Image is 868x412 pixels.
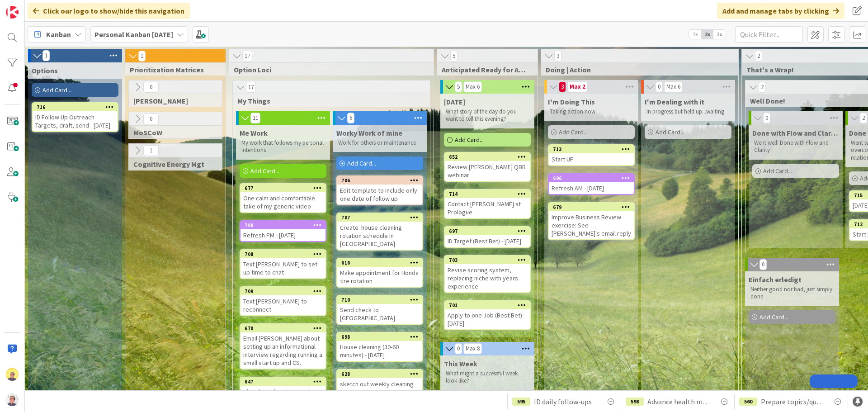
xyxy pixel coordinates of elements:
[33,111,118,131] div: ID Follow Up Outreach Targets, draft, send - [DATE]
[449,257,530,263] div: 703
[754,139,837,154] p: Went well: Done with Flow and Clarity
[32,66,58,75] span: Options
[445,309,530,329] div: Apply to one Job (Best Bet) - [DATE]
[450,51,458,62] span: 5
[860,113,867,123] span: 2
[241,250,325,258] div: 708
[241,221,325,241] div: 700Refresh PM - [DATE]
[337,378,422,398] div: sketch out weekly cleaning routine
[449,228,530,234] div: 697
[717,3,844,19] div: Add and manage tabs by clicking
[646,108,730,115] p: In progress but held up...waiting
[444,97,465,106] span: Today
[143,114,159,124] span: 0
[755,51,762,62] span: 2
[37,104,118,110] div: 716
[133,160,211,169] span: Cognitive Energy Mgt
[242,51,252,62] span: 17
[553,146,634,152] div: 713
[143,145,159,156] span: 1
[645,97,704,106] span: I'm Dealing with it
[455,343,462,354] span: 0
[466,346,480,351] div: Max 8
[444,359,477,368] span: This Week
[241,139,325,154] p: My work that follows my personal intentions
[546,65,727,74] span: Doing | Action
[445,235,530,247] div: ID Target (Best Bet) - [DATE]
[241,229,325,241] div: Refresh PM - [DATE]
[445,227,530,247] div: 697ID Target (Best Bet) - [DATE]
[94,30,173,39] b: Personal Kanban [DATE]
[28,3,190,19] div: Click our logo to show/hide this navigation
[455,136,484,144] span: Add Card...
[626,398,644,406] div: 598
[735,26,803,43] input: Quick Filter...
[553,175,634,181] div: 696
[559,81,566,92] span: 3
[245,325,325,331] div: 670
[445,264,530,292] div: Revise scoring system, replacing niche with years experience
[341,334,422,340] div: 698
[337,176,422,185] div: 706
[347,113,354,123] span: 6
[337,259,422,267] div: 616
[250,167,279,175] span: Add Card...
[763,167,792,175] span: Add Card...
[337,222,422,250] div: Create house cleaning rotation schedule in [GEOGRAPHIC_DATA]
[449,154,530,160] div: 652
[245,379,325,385] div: 647
[647,396,712,407] span: Advance health metrics module in CSM D2D
[449,191,530,197] div: 714
[338,139,421,147] p: Work for others or maintenance
[445,227,530,235] div: 697
[445,256,530,264] div: 703
[337,296,422,304] div: 710
[42,86,71,94] span: Add Card...
[549,182,634,194] div: Refresh AM - [DATE]
[549,211,634,239] div: Improve Business Review exercise: See [PERSON_NAME]'s email reply
[245,222,325,228] div: 700
[752,128,839,137] span: Done with Flow and Clarity
[759,259,767,270] span: 0
[512,398,530,406] div: 595
[241,184,325,192] div: 677
[549,203,634,211] div: 679
[549,145,634,165] div: 713Start UP
[763,113,770,123] span: 0
[445,153,530,181] div: 652Review [PERSON_NAME] QBR webinar
[446,108,529,123] p: What story of the day do you want to tell this evening?
[240,128,268,137] span: Me Work
[46,29,71,40] span: Kanban
[761,396,825,407] span: Prepare topics/questions for for info interview call with [PERSON_NAME] at CultureAmp
[713,30,726,39] span: 3x
[6,393,19,406] img: avatar
[337,370,422,398] div: 628sketch out weekly cleaning routine
[534,396,592,407] span: ID daily follow-ups
[337,304,422,324] div: Send check to [GEOGRAPHIC_DATA]
[739,398,757,406] div: 560
[445,198,530,218] div: Contact [PERSON_NAME] at Prologue
[237,96,419,105] span: My Things
[445,161,530,181] div: Review [PERSON_NAME] QBR webinar
[241,324,325,369] div: 670Email [PERSON_NAME] about setting up an informational interview regarding running a small star...
[241,221,325,229] div: 700
[246,82,256,93] span: 17
[449,302,530,308] div: 701
[245,251,325,257] div: 708
[549,145,634,153] div: 713
[570,85,585,89] div: Max 2
[241,386,325,406] div: Sketch out local outreach options
[750,286,834,301] p: Neither good nor bad, just simply done
[337,370,422,378] div: 628
[337,213,422,222] div: 707
[234,65,422,74] span: Option Loci
[130,65,214,74] span: Prioritization Matrices
[347,159,376,167] span: Add Card...
[241,250,325,278] div: 708Text [PERSON_NAME] to set up time to chat
[241,287,325,295] div: 709
[445,190,530,218] div: 714Contact [PERSON_NAME] at Prologue
[550,108,633,115] p: Taking action now
[455,81,462,92] span: 5
[666,85,680,89] div: Max 6
[33,103,118,131] div: 716ID Follow Up Outreach Targets, draft, send - [DATE]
